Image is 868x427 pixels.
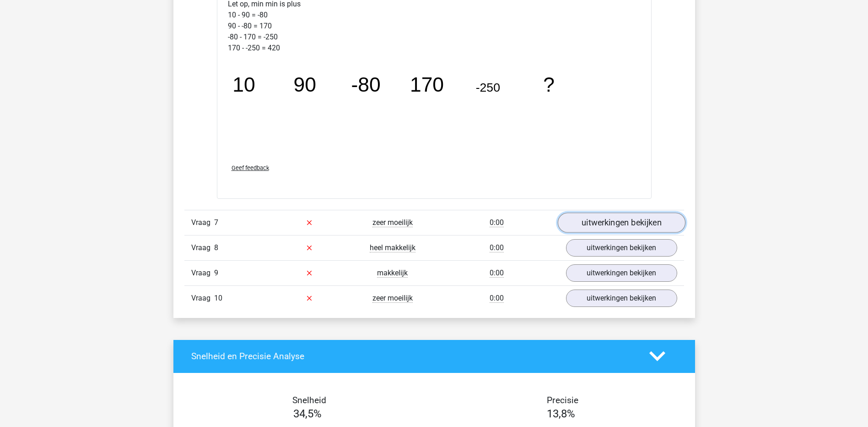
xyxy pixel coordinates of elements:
span: heel makkelijk [370,243,415,252]
tspan: 10 [232,73,255,96]
span: Geef feedback [232,164,269,171]
h4: Precisie [445,395,681,405]
tspan: ? [543,73,555,96]
tspan: -80 [351,73,380,96]
span: Vraag [191,268,214,279]
span: Vraag [191,217,214,228]
span: 9 [214,268,218,277]
tspan: 90 [293,73,316,96]
span: 8 [214,243,218,252]
span: 7 [214,218,218,227]
tspan: -250 [475,81,500,94]
span: Vraag [191,293,214,304]
a: uitwerkingen bekijken [566,290,677,307]
tspan: 170 [410,73,443,96]
span: zeer moeilijk [372,218,413,227]
h4: Snelheid en Precisie Analyse [191,351,636,361]
a: uitwerkingen bekijken [566,239,677,257]
span: makkelijk [377,268,408,278]
span: 34,5% [293,407,322,420]
span: 10 [214,294,222,302]
span: 0:00 [490,294,504,303]
span: 13,8% [547,407,575,420]
a: uitwerkingen bekijken [566,264,677,282]
span: Vraag [191,242,214,253]
span: 0:00 [490,268,504,278]
h4: Snelheid [191,395,427,405]
a: uitwerkingen bekijken [557,213,685,233]
span: zeer moeilijk [372,294,413,303]
span: 0:00 [490,218,504,227]
span: 0:00 [490,243,504,252]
